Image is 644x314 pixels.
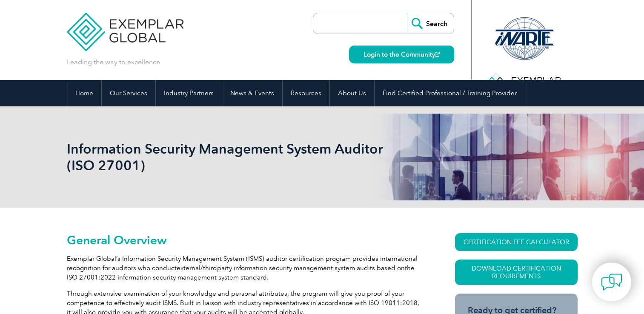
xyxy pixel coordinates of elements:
[67,254,424,282] p: Exemplar Global’s Information Security Management System (ISMS) auditor certification program pro...
[407,13,454,34] input: Search
[177,264,217,272] span: external/third
[217,264,405,272] span: party information security management system audits based on
[283,80,329,106] a: Resources
[156,80,222,106] a: Industry Partners
[67,233,424,247] h2: General Overview
[67,57,160,67] p: Leading the way to excellence
[601,271,622,293] img: contact-chat.png
[375,80,525,106] a: Find Certified Professional / Training Provider
[330,80,374,106] a: About Us
[455,260,578,285] a: Download Certification Requirements
[222,80,282,106] a: News & Events
[349,46,454,63] a: Login to the Community
[455,233,578,251] a: CERTIFICATION FEE CALCULATOR
[435,52,440,57] img: open_square.png
[67,140,394,174] h1: Information Security Management System Auditor (ISO 27001)
[102,80,155,106] a: Our Services
[67,80,101,106] a: Home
